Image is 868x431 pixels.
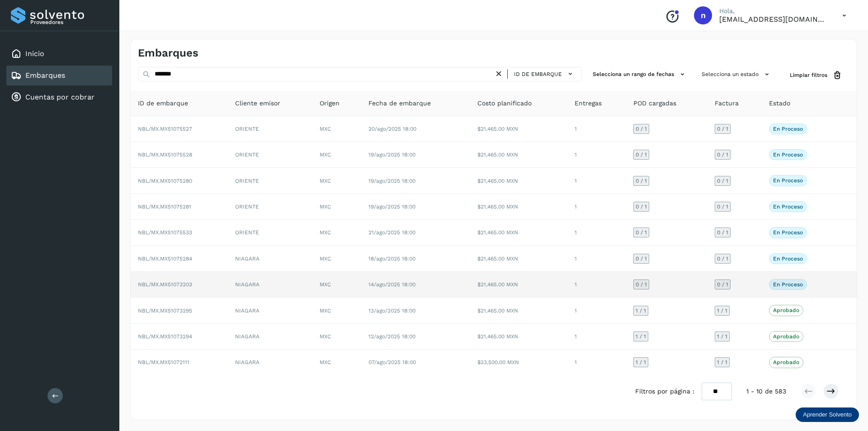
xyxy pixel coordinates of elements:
[228,220,312,246] td: ORIENTE
[312,168,361,194] td: MXC
[635,387,694,396] span: Filtros por página :
[228,246,312,272] td: NIAGARA
[6,44,112,64] div: Inicio
[138,256,192,262] span: NBL/MX.MX51075284
[773,229,803,236] p: En proceso
[769,99,790,108] span: Estado
[138,359,189,365] span: NBL/MX.MX51072111
[773,204,803,210] p: En proceso
[368,99,431,108] span: Fecha de embarque
[717,308,727,313] span: 1 / 1
[773,126,803,132] p: En proceso
[636,360,646,365] span: 1 / 1
[312,324,361,350] td: MXC
[567,194,626,220] td: 1
[138,99,188,108] span: ID de embarque
[138,308,192,314] span: NBL/MX.MX51073295
[312,220,361,246] td: MXC
[633,99,676,108] span: POD cargadas
[368,204,415,210] span: 19/ago/2025 18:00
[368,229,415,236] span: 21/ago/2025 18:00
[470,168,567,194] td: $21,465.00 MXN
[477,99,532,108] span: Costo planificado
[746,387,786,396] span: 1 - 10 de 583
[228,272,312,298] td: NIAGARA
[368,281,415,288] span: 14/ago/2025 18:00
[790,71,827,79] span: Limpiar filtros
[567,220,626,246] td: 1
[368,178,415,184] span: 19/ago/2025 18:00
[803,411,852,418] p: Aprender Solvento
[715,99,739,108] span: Factura
[773,281,803,288] p: En proceso
[368,333,415,340] span: 12/ago/2025 18:00
[773,152,803,158] p: En proceso
[511,67,578,81] button: ID de embarque
[138,229,192,236] span: NBL/MX.MX51075533
[719,7,828,15] p: Hola,
[470,272,567,298] td: $21,465.00 MXN
[575,99,602,108] span: Entregas
[773,333,799,340] p: Aprobado
[636,152,647,157] span: 0 / 1
[717,282,728,287] span: 0 / 1
[368,152,415,158] span: 19/ago/2025 18:00
[470,324,567,350] td: $21,465.00 MXN
[636,126,647,132] span: 0 / 1
[773,177,803,184] p: En proceso
[470,220,567,246] td: $21,465.00 MXN
[138,281,192,288] span: NBL/MX.MX51073203
[470,350,567,375] td: $23,500.00 MXN
[773,256,803,262] p: En proceso
[138,126,192,132] span: NBL/MX.MX51075527
[228,168,312,194] td: ORIENTE
[717,230,728,235] span: 0 / 1
[368,256,415,262] span: 18/ago/2025 18:00
[138,152,192,158] span: NBL/MX.MX51075528
[796,407,859,422] div: Aprender Solvento
[567,298,626,323] td: 1
[368,359,416,365] span: 07/ago/2025 18:00
[636,334,646,339] span: 1 / 1
[138,178,192,184] span: NBL/MX.MX51075280
[312,142,361,168] td: MXC
[235,99,280,108] span: Cliente emisor
[514,70,562,78] span: ID de embarque
[368,126,416,132] span: 20/ago/2025 18:00
[25,93,94,101] a: Cuentas por cobrar
[228,298,312,323] td: NIAGARA
[698,67,775,82] button: Selecciona un estado
[470,142,567,168] td: $21,465.00 MXN
[312,272,361,298] td: MXC
[228,350,312,375] td: NIAGARA
[717,178,728,184] span: 0 / 1
[717,360,727,365] span: 1 / 1
[589,67,691,82] button: Selecciona un rango de fechas
[138,333,192,340] span: NBL/MX.MX51073294
[773,307,799,313] p: Aprobado
[25,49,44,58] a: Inicio
[567,116,626,142] td: 1
[567,324,626,350] td: 1
[368,308,415,314] span: 13/ago/2025 18:00
[636,178,647,184] span: 0 / 1
[6,66,112,85] div: Embarques
[783,67,849,84] button: Limpiar filtros
[312,194,361,220] td: MXC
[30,19,108,25] p: Proveedores
[320,99,340,108] span: Origen
[567,272,626,298] td: 1
[6,87,112,107] div: Cuentas por cobrar
[25,71,65,80] a: Embarques
[228,194,312,220] td: ORIENTE
[717,334,727,339] span: 1 / 1
[717,256,728,261] span: 0 / 1
[470,116,567,142] td: $21,465.00 MXN
[636,204,647,209] span: 0 / 1
[717,152,728,157] span: 0 / 1
[470,194,567,220] td: $21,465.00 MXN
[470,298,567,323] td: $21,465.00 MXN
[636,282,647,287] span: 0 / 1
[470,246,567,272] td: $21,465.00 MXN
[138,47,198,60] h4: Embarques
